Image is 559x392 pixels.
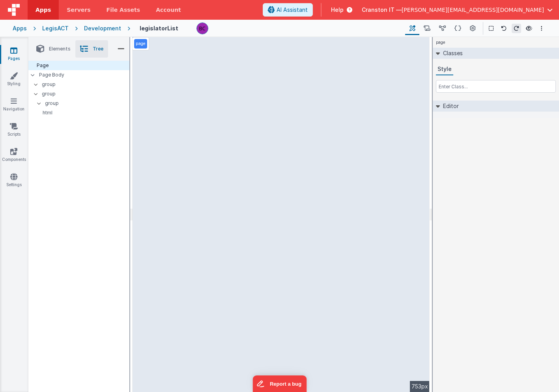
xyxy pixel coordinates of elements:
[107,6,140,14] span: File Assets
[410,381,430,392] div: 753px
[35,110,129,116] p: html
[440,101,459,112] h2: Editor
[42,80,129,89] p: group
[42,24,69,32] div: LegisACT
[84,24,121,32] div: Development
[436,63,453,75] button: Style
[436,80,556,93] input: Enter Class...
[537,24,546,33] button: Options
[28,61,129,70] div: Page
[42,90,129,98] p: group
[49,46,71,52] span: Elements
[277,6,308,14] span: AI Assistant
[39,72,130,78] p: Page Body
[67,6,90,14] span: Servers
[140,25,178,31] h4: legislatorList
[133,37,430,392] div: -->
[93,46,103,52] span: Tree
[136,41,146,47] p: page
[252,375,307,392] iframe: Marker.io feedback button
[45,99,129,108] p: group
[433,37,449,48] h4: page
[197,23,208,34] img: e8a56f6b4060e0b1f1175c8bf6908af3
[331,6,344,14] span: Help
[362,6,402,14] span: Cranston IT —
[362,6,553,14] button: Cranston IT — [PERSON_NAME][EMAIL_ADDRESS][DOMAIN_NAME]
[440,48,463,59] h2: Classes
[13,24,27,32] div: Apps
[402,6,544,14] span: [PERSON_NAME][EMAIL_ADDRESS][DOMAIN_NAME]
[263,3,313,17] button: AI Assistant
[36,6,51,14] span: Apps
